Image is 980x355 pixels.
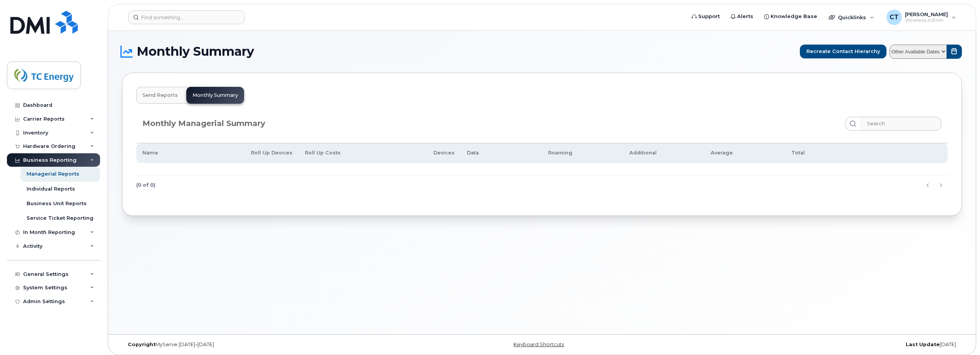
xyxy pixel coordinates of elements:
[137,46,254,57] span: Monthly Summary
[136,179,156,191] span: (0 of 0)
[791,150,805,156] span: Total
[122,342,402,348] div: MyServe [DATE]–[DATE]
[629,150,657,156] span: Additional
[467,150,479,156] span: Data
[513,342,564,347] a: Keyboard Shortcuts
[251,150,293,156] span: Roll Up Devices
[433,150,455,156] span: Devices
[128,342,156,347] strong: Copyright
[548,150,572,156] span: Roaming
[142,92,178,98] span: Send Reports
[800,45,886,58] button: Recreate Contact Hierarchy
[860,117,942,131] input: Search
[711,150,733,156] span: Average
[142,150,158,156] span: Name
[142,118,265,129] div: Monthly Managerial Summary
[137,87,184,103] a: Send Reports
[906,342,940,347] strong: Last Update
[682,342,962,348] div: [DATE]
[187,87,244,103] a: Monthly Summary
[305,150,341,156] span: Roll Up Costs
[947,322,974,349] iframe: Messenger Launcher
[806,48,880,55] span: Recreate Contact Hierarchy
